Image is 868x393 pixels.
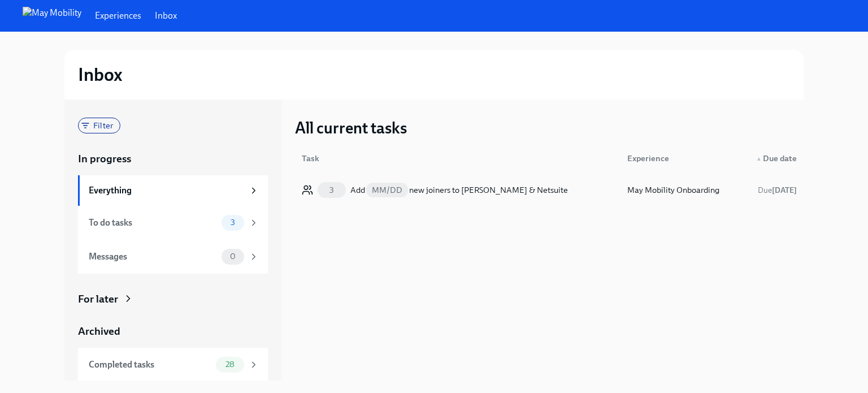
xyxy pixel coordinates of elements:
[224,218,242,227] span: 3
[23,7,81,25] img: May Mobility
[295,118,407,138] h3: All current tasks
[623,152,734,165] div: Experience
[78,118,120,133] div: Filter
[297,152,618,165] div: Task
[772,185,797,195] strong: [DATE]
[366,183,408,197] span: MM/DD
[78,292,268,306] a: For later
[219,360,241,369] span: 28
[734,147,801,170] div: ▲Due date
[89,359,211,371] div: Completed tasks
[78,324,268,339] a: Archived
[78,152,268,166] a: In progress
[297,147,618,170] div: Task
[758,185,797,195] span: Due
[89,217,217,229] div: To do tasks
[95,10,141,22] a: Experiences
[223,252,242,261] span: 0
[78,292,118,306] div: For later
[322,186,341,195] span: 3
[627,183,729,197] div: May Mobility Onboarding
[78,63,123,86] h2: Inbox
[78,348,268,382] a: Completed tasks28
[734,152,801,165] div: Due date
[350,183,568,197] div: Add new joiners to [PERSON_NAME] & Netsuite
[295,174,804,206] a: 3AddMM/DDnew joiners to [PERSON_NAME] & NetsuiteMay Mobility OnboardingDue[DATE]
[86,122,120,130] span: Filter
[155,10,177,22] a: Inbox
[78,240,268,274] a: Messages0
[78,206,268,240] a: To do tasks3
[758,185,797,195] span: October 11th, 2025 09:00
[756,156,762,162] span: ▲
[89,184,244,197] div: Everything
[89,251,217,263] div: Messages
[78,175,268,206] a: Everything
[618,147,734,170] div: Experience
